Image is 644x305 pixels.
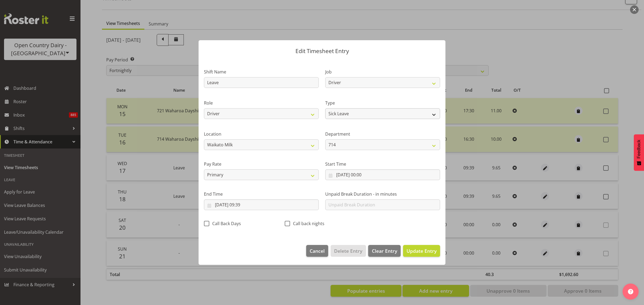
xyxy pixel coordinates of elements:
[204,161,319,167] label: Pay Rate
[325,69,440,75] label: Job
[204,48,440,54] p: Edit Timesheet Entry
[368,245,400,257] button: Clear Entry
[310,247,325,254] span: Cancel
[372,247,397,254] span: Clear Entry
[325,100,440,106] label: Type
[636,140,641,158] span: Feedback
[325,191,440,197] label: Unpaid Break Duration - in minutes
[204,77,319,88] input: Shift Name
[403,245,440,257] button: Update Entry
[204,199,319,210] input: Click to select...
[204,191,319,197] label: End Time
[325,131,440,137] label: Department
[290,221,324,226] span: Call back nights
[204,100,319,106] label: Role
[325,199,440,210] input: Unpaid Break Duration
[334,247,362,254] span: Delete Entry
[325,161,440,167] label: Start Time
[325,169,440,180] input: Click to select...
[306,245,328,257] button: Cancel
[209,221,241,226] span: Call Back Days
[204,69,319,75] label: Shift Name
[407,248,437,254] span: Update Entry
[634,134,644,171] button: Feedback - Show survey
[628,289,633,294] img: help-xxl-2.png
[331,245,366,257] button: Delete Entry
[204,131,319,137] label: Location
